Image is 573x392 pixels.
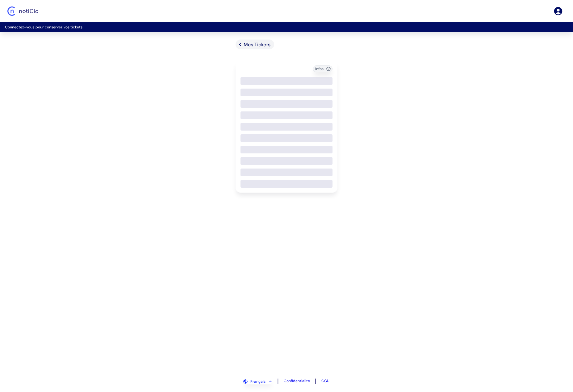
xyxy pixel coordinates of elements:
[313,65,333,72] button: Infos
[315,377,316,385] span: |
[284,378,310,383] a: Confidentialité
[244,379,272,384] button: Français
[321,378,329,383] a: CGU
[277,377,279,385] span: |
[5,25,568,30] p: pour conservez vos tickets
[5,25,34,30] a: Connectez-vous
[244,41,270,48] span: Mes Tickets
[7,6,38,16] img: Logo Noticia
[236,40,274,49] a: Mes Tickets
[553,6,563,16] a: Se connecter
